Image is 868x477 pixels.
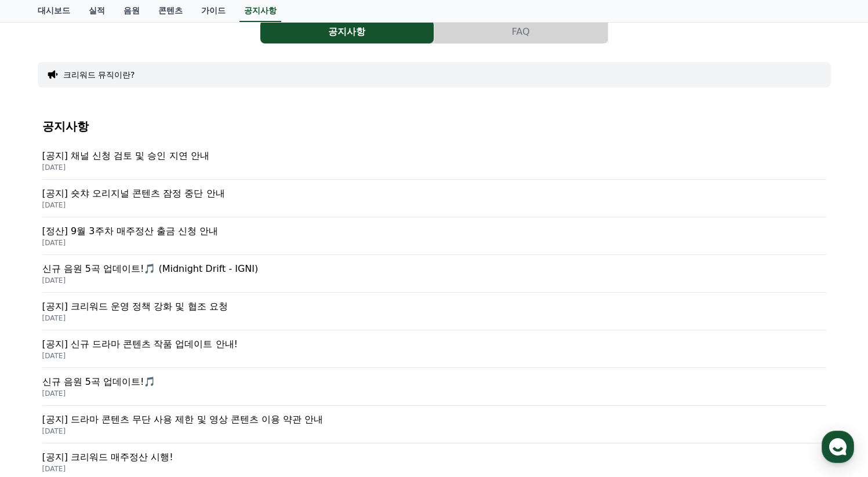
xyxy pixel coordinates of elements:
[42,187,826,201] p: [공지] 숏챠 오리지널 콘텐츠 잠정 중단 안내
[42,427,826,436] p: [DATE]
[42,142,826,180] a: [공지] 채널 신청 검토 및 승인 지연 안내 [DATE]
[260,20,434,43] a: 공지사항
[42,255,826,293] a: 신규 음원 5곡 업데이트!🎵 (Midnight Drift - IGNI) [DATE]
[42,406,826,443] a: [공지] 드라마 콘텐츠 무단 사용 제한 및 영상 콘텐츠 이용 약관 안내 [DATE]
[77,367,150,396] a: 대화
[42,224,826,238] p: [정산] 9월 3주차 매주정산 출금 신청 안내
[42,413,826,427] p: [공지] 드라마 콘텐츠 무단 사용 제한 및 영상 콘텐츠 이용 약관 안내
[42,368,826,406] a: 신규 음원 5곡 업데이트!🎵 [DATE]
[42,375,826,389] p: 신규 음원 5곡 업데이트!🎵
[3,367,77,396] a: 홈
[42,337,826,351] p: [공지] 신규 드라마 콘텐츠 작품 업데이트 안내!
[37,385,43,394] span: 홈
[42,180,826,217] a: [공지] 숏챠 오리지널 콘텐츠 잠정 중단 안내 [DATE]
[42,330,826,368] a: [공지] 신규 드라마 콘텐츠 작품 업데이트 안내! [DATE]
[42,300,826,314] p: [공지] 크리워드 운영 정책 강화 및 협조 요청
[42,262,826,276] p: 신규 음원 5곡 업데이트!🎵 (Midnight Drift - IGNI)
[42,464,826,474] p: [DATE]
[150,367,223,396] a: 설정
[42,293,826,330] a: [공지] 크리워드 운영 정책 강화 및 협조 요청 [DATE]
[42,163,826,172] p: [DATE]
[42,389,826,398] p: [DATE]
[260,20,434,43] button: 공지사항
[179,385,193,394] span: 설정
[106,385,120,395] span: 대화
[42,201,826,210] p: [DATE]
[42,276,826,285] p: [DATE]
[434,20,608,43] button: FAQ
[63,69,135,81] button: 크리워드 뮤직이란?
[42,120,826,133] h4: 공지사항
[42,238,826,247] p: [DATE]
[42,314,826,323] p: [DATE]
[42,217,826,255] a: [정산] 9월 3주차 매주정산 출금 신청 안내 [DATE]
[42,450,826,464] p: [공지] 크리워드 매주정산 시행!
[42,351,826,361] p: [DATE]
[42,149,826,163] p: [공지] 채널 신청 검토 및 승인 지연 안내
